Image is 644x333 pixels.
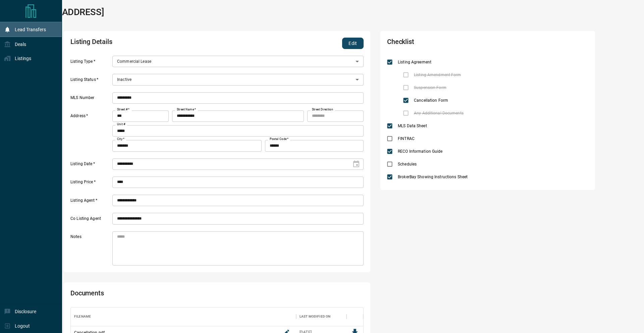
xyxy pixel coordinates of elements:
label: Street Name [177,107,196,112]
div: Commercial Lease [112,56,364,67]
label: City [117,137,124,141]
label: Listing Price [70,179,111,188]
span: RECO Information Guide [396,148,444,154]
label: Listing Date [70,161,111,170]
label: Listing Agent [70,198,111,206]
div: Last Modified On [296,307,346,326]
span: Listing Agreement [396,59,433,65]
span: Suspension Form [412,85,448,91]
label: Listing Status [70,77,111,86]
span: Schedules [396,161,418,167]
div: Last Modified On [300,307,330,326]
span: Any Additional Documents [412,110,465,116]
h1: [STREET_ADDRESS] [23,7,104,17]
span: FINTRAC [396,136,416,142]
label: Co Listing Agent [70,216,111,225]
div: Filename [71,307,296,326]
div: Filename [74,307,91,326]
h2: Checklist [387,38,508,49]
span: Listing Amendment Form [412,72,463,78]
div: Inactive [112,74,364,85]
label: Address [70,113,111,151]
label: Unit # [117,122,125,127]
label: Street Direction [312,107,333,112]
h2: Documents [70,289,246,300]
span: Cancellation Form [412,97,450,103]
label: Listing Type [70,59,111,67]
h2: Listing Details [70,38,246,49]
label: Notes [70,234,111,266]
label: MLS Number [70,95,111,104]
span: MLS Data Sheet [396,123,429,129]
span: BrokerBay Showing Instructions Sheet [396,174,469,180]
label: Postal Code [270,137,288,141]
label: Street # [117,107,129,112]
button: Edit [342,38,364,49]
